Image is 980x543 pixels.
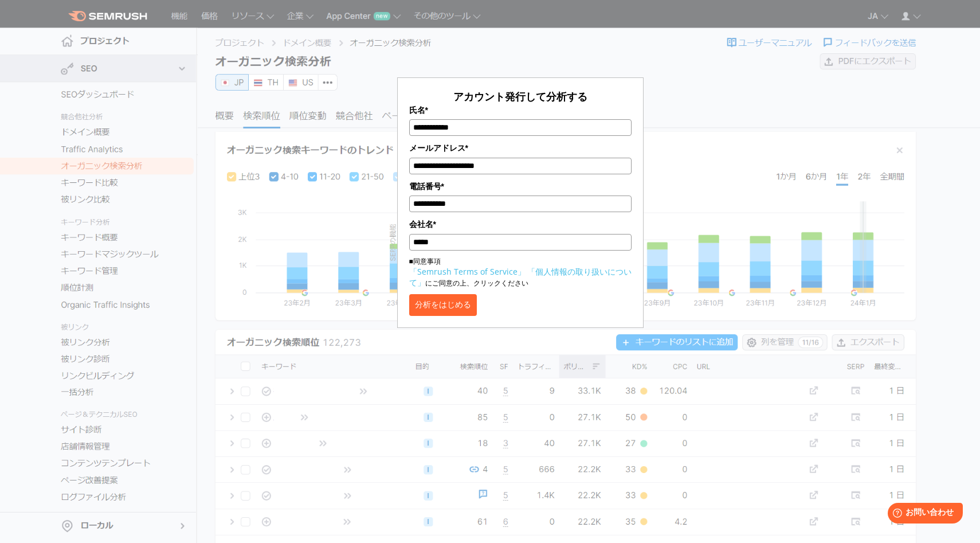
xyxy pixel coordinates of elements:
span: アカウント発行して分析する [453,89,587,103]
label: メールアドレス* [409,142,632,154]
iframe: Help widget launcher [878,498,967,530]
p: ■同意事項 にご同意の上、クリックください [409,256,632,288]
a: 「Semrush Terms of Service」 [409,266,526,277]
button: 分析をはじめる [409,294,477,316]
label: 電話番号* [409,180,632,193]
a: 「個人情報の取り扱いについて」 [409,266,632,288]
